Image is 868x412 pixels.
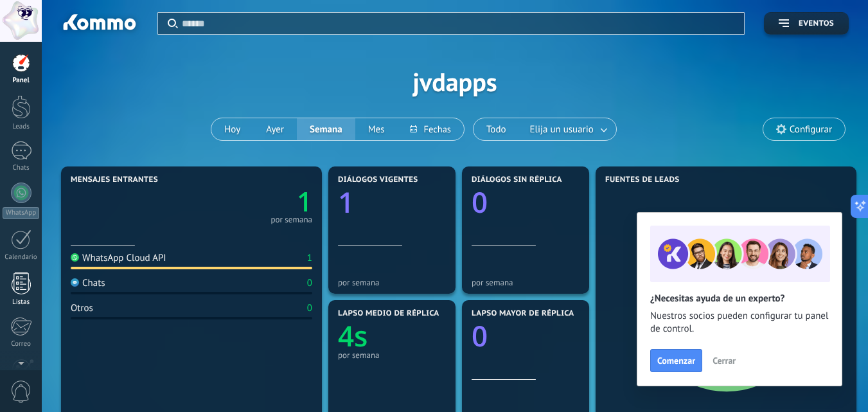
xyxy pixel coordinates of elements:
[338,350,446,360] div: por semana
[472,316,488,355] text: 0
[472,309,574,318] span: Lapso mayor de réplica
[657,356,695,365] span: Comenzar
[519,118,616,140] button: Elija un usuario
[307,252,312,264] div: 1
[338,175,418,184] span: Diálogos vigentes
[71,278,79,287] img: Chats
[297,118,355,140] button: Semana
[3,298,40,307] div: Listas
[191,183,312,220] a: 1
[253,118,297,140] button: Ayer
[650,292,829,305] h2: ¿Necesitas ayuda de un experto?
[338,316,368,355] text: 4s
[270,217,312,223] div: por semana
[764,12,849,35] button: Eventos
[307,302,312,314] div: 0
[3,164,40,172] div: Chats
[3,253,40,262] div: Calendario
[338,183,354,221] text: 1
[71,175,158,184] span: Mensajes entrantes
[71,277,105,289] div: Chats
[397,118,463,140] button: Fechas
[3,340,40,348] div: Correo
[472,278,580,287] div: por semana
[605,175,680,184] span: Fuentes de leads
[3,123,40,131] div: Leads
[472,175,562,184] span: Diálogos sin réplica
[71,253,79,262] img: WhatsApp Cloud API
[472,183,488,221] text: 0
[650,310,829,336] span: Nuestros socios pueden configurar tu panel de control.
[707,351,741,370] button: Cerrar
[527,121,596,138] span: Elija un usuario
[3,207,39,219] div: WhatsApp
[297,183,312,220] text: 1
[799,19,834,28] span: Eventos
[474,118,519,140] button: Todo
[790,124,832,135] span: Configurar
[307,277,312,289] div: 0
[71,302,93,314] div: Otros
[338,309,439,318] span: Lapso medio de réplica
[338,278,446,287] div: por semana
[355,118,398,140] button: Mes
[211,118,253,140] button: Hoy
[713,356,736,365] span: Cerrar
[71,252,166,264] div: WhatsApp Cloud API
[650,349,702,372] button: Comenzar
[3,76,40,85] div: Panel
